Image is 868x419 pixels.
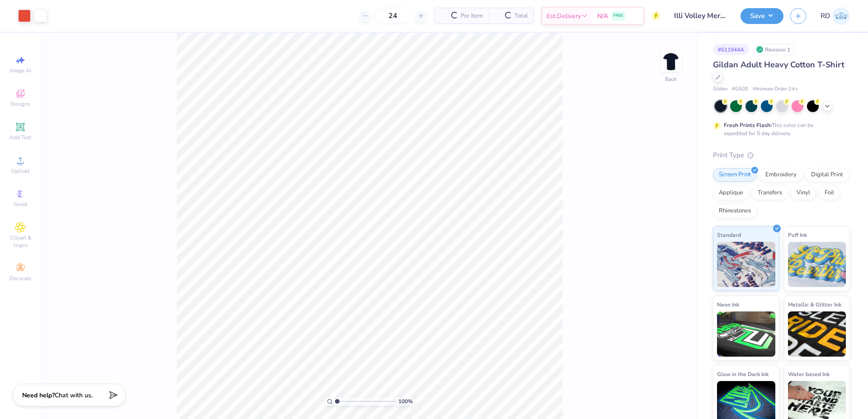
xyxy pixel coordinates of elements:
img: Back [662,52,680,71]
button: Save [741,8,783,24]
span: Glow in the Dark Ink [717,369,769,379]
div: Rhinestones [713,204,757,218]
div: Transfers [752,186,788,200]
span: Per Item [461,11,483,21]
span: Total [514,11,528,21]
img: Rommel Del Rosario [832,7,850,25]
strong: Fresh Prints Flash: [724,122,772,129]
img: Metallic & Glitter Ink [788,311,846,357]
div: Foil [819,186,840,200]
div: Vinyl [791,186,816,200]
span: Neon Ink [717,300,739,309]
a: RD [821,7,850,25]
div: Print Type [713,150,850,160]
img: Puff Ink [788,242,846,287]
span: Upload [11,167,29,174]
span: Chat with us. [55,391,93,400]
div: Embroidery [759,168,802,182]
span: Decorate [9,275,31,282]
span: Puff Ink [788,230,807,240]
strong: Need help? [22,391,55,400]
span: Greek [14,201,28,208]
span: Metallic & Glitter Ink [788,300,841,309]
input: – – [375,8,410,24]
input: Untitled Design [667,7,734,25]
span: N/A [597,11,608,21]
span: Standard [717,230,741,240]
img: Neon Ink [717,311,775,357]
span: Gildan [713,85,727,93]
span: Add Text [9,134,31,141]
span: Est. Delivery [547,11,581,21]
span: RD [821,11,830,21]
img: Standard [717,242,775,287]
div: Digital Print [805,168,849,182]
span: # G500 [732,85,748,93]
span: Water based Ink [788,369,830,379]
span: Clipart & logos [5,234,36,249]
span: Gildan Adult Heavy Cotton T-Shirt [713,59,844,70]
span: Designs [10,100,30,108]
div: Applique [713,186,749,200]
div: Screen Print [713,168,757,182]
div: This color can be expedited for 5 day delivery. [724,121,835,137]
span: Minimum Order: 24 + [753,85,798,93]
div: # 511944A [713,44,749,55]
div: Back [665,75,677,83]
div: Revision 1 [754,44,795,55]
span: FREE [613,13,623,19]
span: 100 % [398,397,413,405]
span: Image AI [10,67,31,74]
